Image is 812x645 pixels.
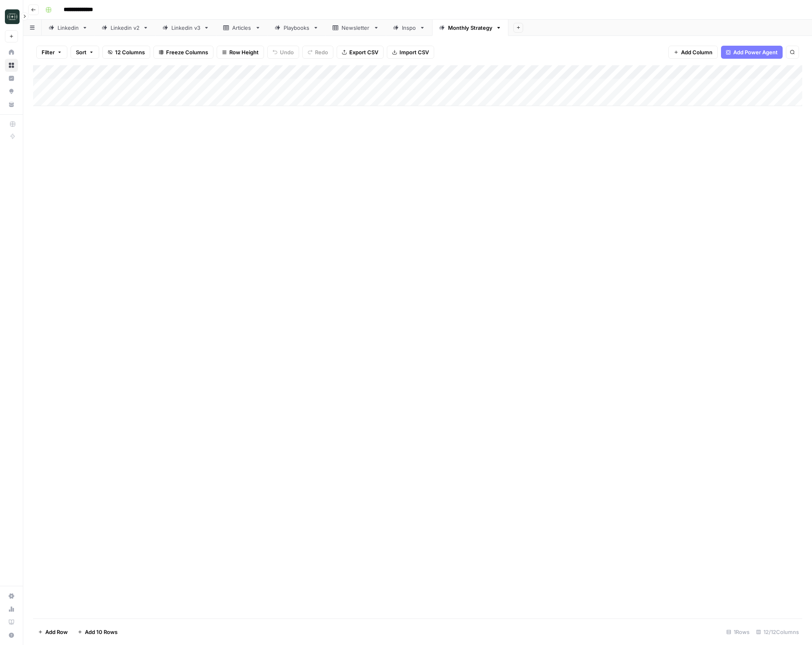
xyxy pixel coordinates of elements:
[284,24,310,32] div: Playbooks
[217,46,264,59] button: Row Height
[166,48,208,56] span: Freeze Columns
[33,625,73,638] button: Add Row
[386,20,432,36] a: Inspo
[71,46,99,59] button: Sort
[267,46,299,59] button: Undo
[5,59,18,72] a: Browse
[76,48,87,56] span: Sort
[5,9,20,24] img: Catalyst Logo
[5,98,18,111] a: Your Data
[753,625,802,638] div: 12/12 Columns
[5,616,18,629] a: Learning Hub
[73,625,122,638] button: Add 10 Rows
[326,20,386,36] a: Newsletter
[45,628,68,636] span: Add Row
[95,20,155,36] a: Linkedin v2
[399,48,429,56] span: Import CSV
[216,20,268,36] a: Articles
[432,20,508,36] a: Monthly Strategy
[349,48,378,56] span: Export CSV
[42,48,55,56] span: Filter
[36,46,67,59] button: Filter
[111,24,140,32] div: Linkedin v2
[280,48,294,56] span: Undo
[155,20,216,36] a: Linkedin v3
[302,46,333,59] button: Redo
[5,590,18,603] a: Settings
[232,24,252,32] div: Articles
[58,24,79,32] div: Linkedin
[85,628,118,636] span: Add 10 Rows
[402,24,416,32] div: Inspo
[5,603,18,616] a: Usage
[668,46,718,59] button: Add Column
[342,24,370,32] div: Newsletter
[5,7,18,27] button: Workspace: Catalyst
[268,20,326,36] a: Playbooks
[5,72,18,85] a: Insights
[115,48,145,56] span: 12 Columns
[723,625,753,638] div: 1 Rows
[387,46,434,59] button: Import CSV
[171,24,200,32] div: Linkedin v3
[315,48,328,56] span: Redo
[42,20,95,36] a: Linkedin
[5,85,18,98] a: Opportunities
[5,629,18,642] button: Help + Support
[5,46,18,59] a: Home
[448,24,493,32] div: Monthly Strategy
[337,46,384,59] button: Export CSV
[733,48,778,56] span: Add Power Agent
[681,48,712,56] span: Add Column
[102,46,150,59] button: 12 Columns
[153,46,213,59] button: Freeze Columns
[229,48,259,56] span: Row Height
[721,46,783,59] button: Add Power Agent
